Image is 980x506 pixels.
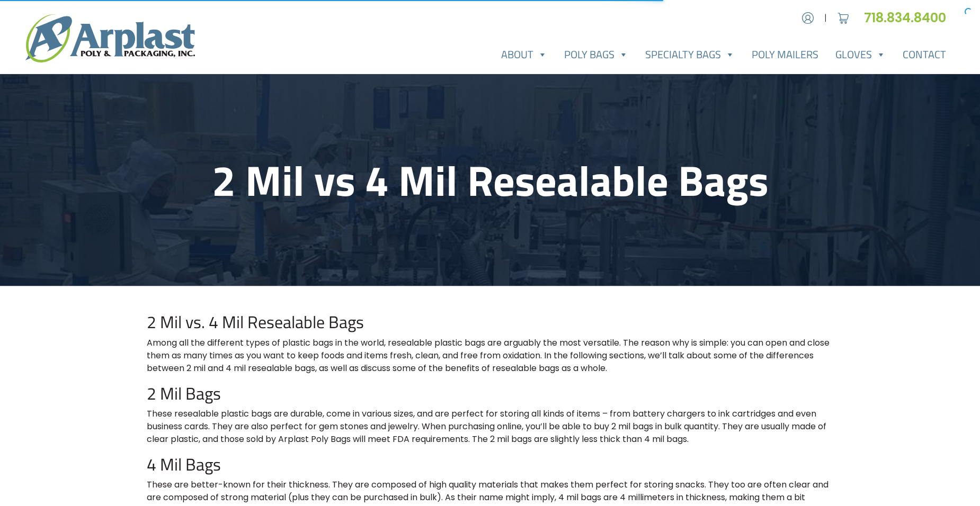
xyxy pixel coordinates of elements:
[147,312,833,332] h2: 2 Mil vs. 4 Mil Resealable Bags
[827,44,894,65] a: Gloves
[637,44,743,65] a: Specialty Bags
[147,454,833,474] h2: 4 Mil Bags
[147,383,833,403] h2: 2 Mil Bags
[147,337,833,375] p: Among all the different types of plastic bags in the world, resealable plastic bags are arguably ...
[556,44,637,65] a: Poly Bags
[493,44,556,65] a: About
[147,408,833,446] p: These resealable plastic bags are durable, come in various sizes, and are perfect for storing all...
[25,14,195,62] img: logo
[743,44,827,65] a: Poly Mailers
[824,12,827,24] span: |
[864,9,955,26] a: 718.834.8400
[147,155,833,205] h1: 2 Mil vs 4 Mil Resealable Bags
[894,44,955,65] a: Contact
